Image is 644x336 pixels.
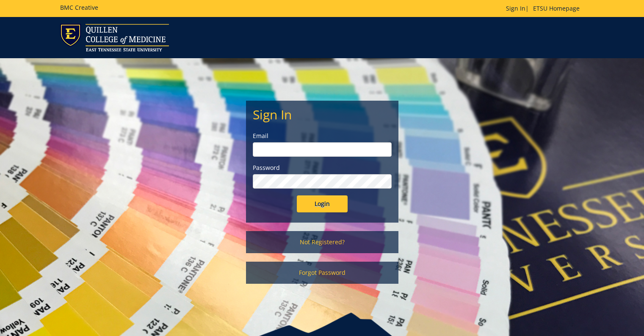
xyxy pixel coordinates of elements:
p: | [506,4,584,13]
a: ETSU Homepage [529,4,584,12]
input: Login [297,195,348,212]
h5: BMC Creative [60,4,98,11]
label: Password [253,164,392,172]
a: Sign In [506,4,525,12]
label: Email [253,132,392,140]
h2: Sign In [253,107,392,121]
a: Not Registered? [246,231,398,253]
img: ETSU logo [60,24,169,51]
a: Forgot Password [246,262,398,284]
